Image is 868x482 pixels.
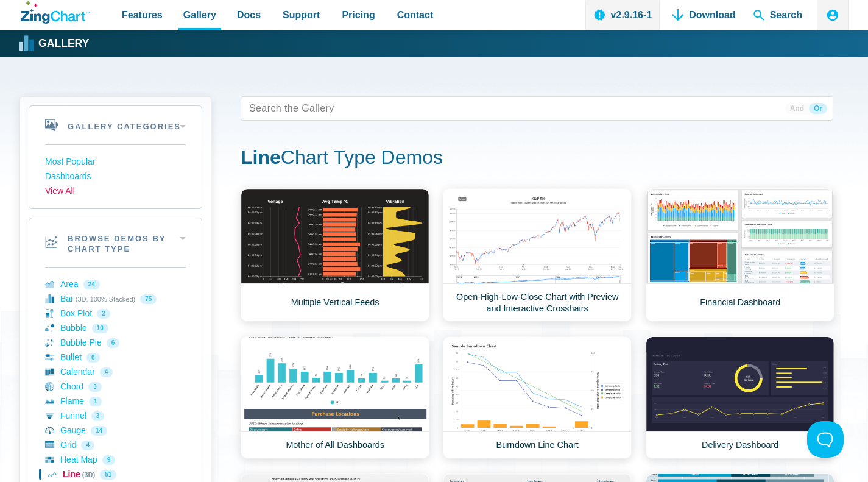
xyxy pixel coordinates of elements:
span: Features [122,7,163,23]
span: And [785,103,809,114]
iframe: Toggle Customer Support [807,421,844,458]
a: Multiple Vertical Feeds [241,188,429,322]
a: Most Popular [45,155,186,169]
span: Or [809,103,827,114]
span: Contact [397,7,434,23]
span: Support [283,7,320,23]
a: Delivery Dashboard [646,336,834,459]
a: ZingChart Logo. Click to return to the homepage [21,1,90,24]
a: Burndown Line Chart [443,336,632,459]
span: Docs [237,7,261,23]
a: View All [45,184,186,199]
h2: Browse Demos By Chart Type [29,218,202,267]
h2: Gallery Categories [29,106,202,144]
a: Financial Dashboard [646,188,834,322]
a: Mother of All Dashboards [241,336,429,459]
h1: Chart Type Demos [241,145,833,172]
a: Gallery [21,35,89,53]
a: Open-High-Low-Close Chart with Preview and Interactive Crosshairs [443,188,632,322]
strong: Gallery [38,38,89,49]
a: Dashboards [45,169,186,184]
span: Gallery [183,7,216,23]
span: Pricing [342,7,375,23]
strong: Line [241,146,281,168]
